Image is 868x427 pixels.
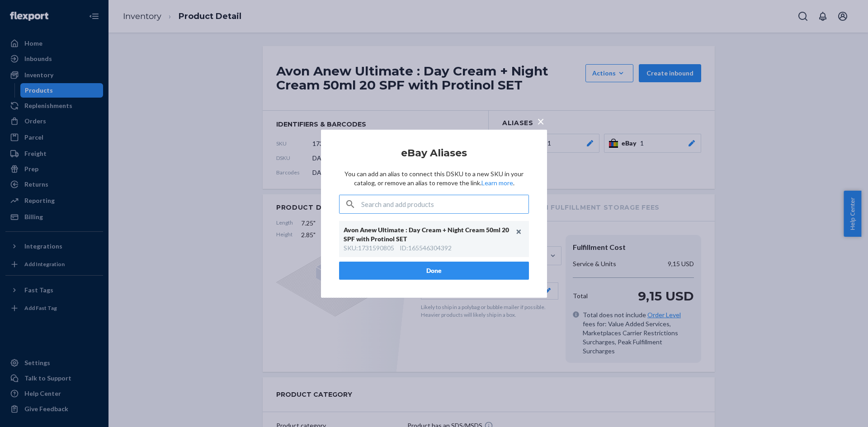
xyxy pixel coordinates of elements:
[537,113,544,128] span: ×
[339,169,529,188] p: You can add an alias to connect this DSKU to a new SKU in your catalog, or remove an alias to rem...
[400,244,452,253] div: ID : 165546304392
[361,195,528,213] input: Search and add products
[339,147,529,158] h2: eBay Aliases
[339,262,529,280] button: Done
[481,179,513,187] a: Learn more
[344,225,515,244] div: Avon Anew Ultimate : Day Cream + Night Cream 50ml 20 SPF with Protinol SET
[344,244,394,253] div: SKU : 1731590805
[512,225,526,239] button: Unlink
